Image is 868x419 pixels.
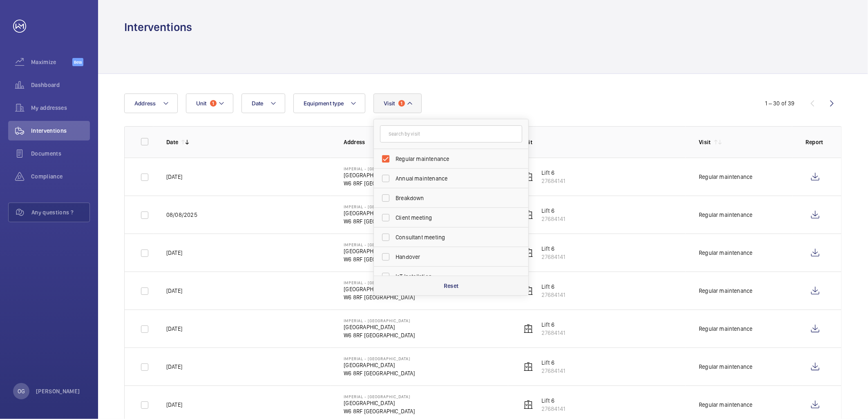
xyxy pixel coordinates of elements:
p: 27684141 [541,253,565,261]
p: 27684141 [541,291,565,299]
button: Unit1 [186,94,233,113]
p: W6 8RF [GEOGRAPHIC_DATA] [344,217,415,225]
p: Unit [521,138,686,146]
p: Imperial - [GEOGRAPHIC_DATA] [344,318,415,323]
span: 1 [210,100,217,107]
span: Equipment type [304,100,344,107]
img: elevator.svg [523,400,533,410]
span: Address [134,100,156,107]
p: Lift 6 [541,169,565,177]
p: [PERSON_NAME] [36,387,80,395]
p: Lift 6 [541,359,565,367]
p: [GEOGRAPHIC_DATA] [344,323,415,331]
p: [DATE] [166,363,182,371]
button: Date [242,94,285,113]
span: Dashboard [31,81,90,89]
span: Breakdown [396,194,508,202]
div: Regular maintenance [699,325,752,333]
p: Imperial - [GEOGRAPHIC_DATA] [344,394,415,399]
p: Address [344,138,508,146]
p: W6 8RF [GEOGRAPHIC_DATA] [344,255,415,263]
div: Regular maintenance [699,173,752,181]
p: Lift 6 [541,283,565,291]
p: [GEOGRAPHIC_DATA] [344,209,415,217]
input: Search by visit [380,125,522,143]
span: Client meeting [396,214,508,222]
p: Lift 6 [541,321,565,329]
p: W6 8RF [GEOGRAPHIC_DATA] [344,369,415,377]
p: 08/08/2025 [166,211,197,219]
p: 27684141 [541,329,565,337]
p: [GEOGRAPHIC_DATA] [344,361,415,369]
p: Date [166,138,178,146]
p: 27684141 [541,177,565,185]
p: OG [18,387,25,395]
p: [DATE] [166,325,182,333]
p: W6 8RF [GEOGRAPHIC_DATA] [344,293,415,301]
span: Any questions ? [31,208,89,216]
p: Imperial - [GEOGRAPHIC_DATA] [344,242,415,247]
span: Maximize [31,58,72,66]
div: Regular maintenance [699,211,752,219]
p: W6 8RF [GEOGRAPHIC_DATA] [344,331,415,339]
p: 27684141 [541,367,565,375]
p: Report [805,138,825,146]
p: Imperial - [GEOGRAPHIC_DATA] [344,280,415,285]
p: [DATE] [166,287,182,295]
p: [DATE] [166,249,182,257]
p: Visit [699,138,711,146]
span: Interventions [31,127,90,135]
p: [GEOGRAPHIC_DATA] [344,399,415,407]
span: Annual maintenance [396,174,508,183]
p: Imperial - [GEOGRAPHIC_DATA] [344,204,415,209]
p: Imperial - [GEOGRAPHIC_DATA] [344,166,415,171]
p: Lift 6 [541,207,565,215]
span: Visit [384,100,395,107]
span: Regular maintenance [396,155,508,163]
p: Imperial - [GEOGRAPHIC_DATA] [344,356,415,361]
p: Lift 6 [541,245,565,253]
span: IoT Installation [396,272,508,281]
span: 1 [398,100,405,107]
span: Date [252,100,264,107]
button: Address [124,94,178,113]
p: [DATE] [166,173,182,181]
span: My addresses [31,104,90,112]
img: elevator.svg [523,362,533,372]
p: [GEOGRAPHIC_DATA] [344,285,415,293]
p: Lift 6 [541,397,565,405]
span: Unit [196,100,207,107]
div: Regular maintenance [699,401,752,409]
img: elevator.svg [523,324,533,334]
span: Consultant meeting [396,233,508,241]
span: Compliance [31,172,90,181]
div: Regular maintenance [699,363,752,371]
div: Regular maintenance [699,287,752,295]
span: Handover [396,253,508,261]
p: W6 8RF [GEOGRAPHIC_DATA] [344,407,415,415]
p: [GEOGRAPHIC_DATA] [344,247,415,255]
h1: Interventions [124,20,192,35]
span: Documents [31,149,90,158]
p: 27684141 [541,405,565,413]
div: Regular maintenance [699,249,752,257]
p: [DATE] [166,401,182,409]
p: Reset [444,282,459,290]
button: Equipment type [293,94,366,113]
button: Visit1 [374,94,421,113]
span: Beta [72,58,83,66]
p: W6 8RF [GEOGRAPHIC_DATA] [344,179,415,187]
div: 1 – 30 of 39 [765,99,795,107]
p: 27684141 [541,215,565,223]
p: [GEOGRAPHIC_DATA] [344,171,415,179]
